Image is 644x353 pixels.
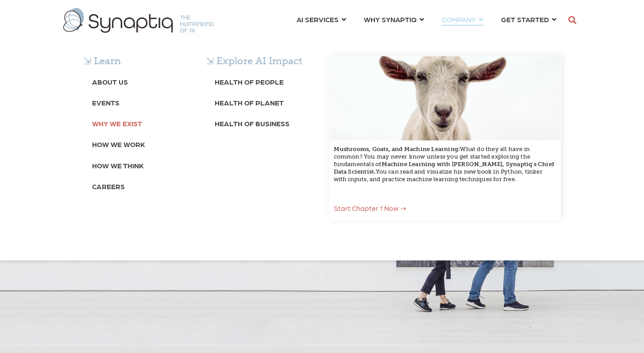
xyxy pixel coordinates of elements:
a: AI SERVICES [297,11,346,27]
span: GET STARTED [501,13,549,25]
a: WHY SYNAPTIQ [364,11,424,27]
img: synaptiq logo-1 [63,8,214,33]
nav: menu [288,4,565,36]
a: COMPANY [442,11,483,27]
span: COMPANY [442,13,476,25]
span: AI SERVICES [297,13,339,25]
span: WHY SYNAPTIQ [364,13,416,25]
a: GET STARTED [501,11,556,27]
